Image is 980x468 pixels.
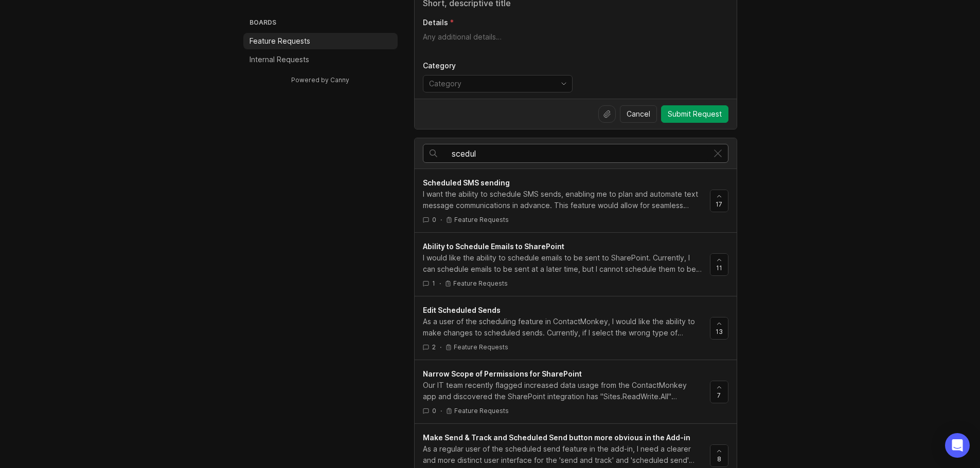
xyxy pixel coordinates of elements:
span: Cancel [627,109,650,119]
a: Powered by Canny [290,74,351,86]
p: Category [423,61,573,71]
span: Ability to Schedule Emails to SharePoint [423,242,564,251]
a: Scheduled SMS sendingI want the ability to schedule SMS sends, enabling me to plan and automate t... [423,177,710,224]
span: 0 [432,215,436,224]
div: · [440,343,441,351]
textarea: Details [423,32,728,52]
p: Feature Requests [454,343,508,351]
span: 0 [432,406,436,415]
span: 2 [432,343,436,351]
div: toggle menu [423,75,573,92]
span: 1 [432,279,435,288]
div: Open Intercom Messenger [945,433,970,458]
button: 8 [710,444,728,467]
button: 17 [710,190,728,212]
span: 11 [716,264,722,272]
div: · [440,215,442,224]
span: Make Send & Track and Scheduled Send button more obvious in the Add-in [423,433,690,442]
div: · [439,279,441,288]
div: As a regular user of the scheduled send feature in the add-in, I need a clearer and more distinct... [423,443,702,466]
p: Feature Requests [454,407,509,415]
h3: Boards [247,16,398,31]
a: Edit Scheduled SendsAs a user of the scheduling feature in ContactMonkey, I would like the abilit... [423,305,710,351]
a: Narrow Scope of Permissions for SharePointOur IT team recently flagged increased data usage from ... [423,368,710,415]
div: I want the ability to schedule SMS sends, enabling me to plan and automate text message communica... [423,189,702,211]
span: Submit Request [668,109,722,119]
p: Details [423,17,448,28]
div: I would like the ability to schedule emails to be sent to SharePoint. Currently, I can schedule e... [423,252,702,275]
a: Feature Requests [243,33,398,49]
div: · [440,406,442,415]
span: Scheduled SMS sending [423,178,510,187]
p: Feature Requests [454,216,509,224]
button: 11 [710,253,728,276]
input: Category [429,78,555,89]
span: 17 [716,200,722,209]
div: As a user of the scheduling feature in ContactMonkey, I would like the ability to make changes to... [423,316,702,339]
span: 8 [717,455,721,463]
span: 13 [716,327,723,336]
p: Feature Requests [250,36,310,46]
svg: toggle icon [556,80,572,88]
button: 13 [710,317,728,340]
button: 7 [710,381,728,403]
a: Internal Requests [243,51,398,68]
p: Internal Requests [250,54,309,65]
button: Submit Request [661,105,728,123]
div: Our IT team recently flagged increased data usage from the ContactMonkey app and discovered the S... [423,380,702,402]
p: Feature Requests [453,279,508,288]
span: Edit Scheduled Sends [423,306,501,314]
button: Cancel [620,105,657,123]
span: 7 [717,391,721,400]
input: Search… [452,148,708,159]
span: Narrow Scope of Permissions for SharePoint [423,369,582,378]
a: Ability to Schedule Emails to SharePointI would like the ability to schedule emails to be sent to... [423,241,710,288]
